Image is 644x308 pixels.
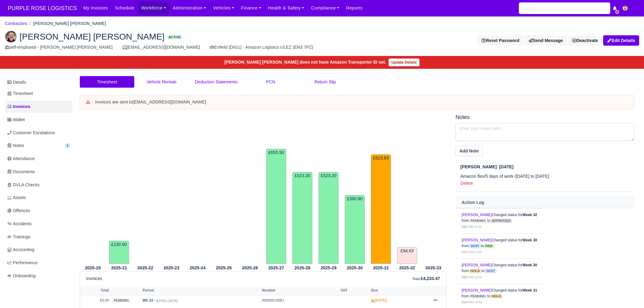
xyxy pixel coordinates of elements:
small: [DATE] 16:58 [462,300,482,304]
a: [PERSON_NAME] [462,213,492,217]
td: £523.20 [318,172,339,264]
small: [DATE] 10:59 [462,275,482,279]
span: approved [490,219,512,223]
strong: [DATE] [371,298,387,303]
a: My Invoices [80,2,111,14]
th: 2025-25 [211,264,237,271]
th: 2025-33 [420,264,446,271]
a: Deduction Statements [189,76,243,88]
p: Amazon flex/5 days of work /[DATE] to [DATE] [460,173,634,180]
td: £130.90 [109,241,129,264]
a: Details [5,77,72,88]
span: Accounting [7,246,34,253]
td: £390.90 [345,195,365,264]
span: Timesheet [7,90,33,97]
span: Performance [7,259,38,266]
span: Accidents [7,220,32,227]
a: PCN [243,76,298,88]
strong: [EMAIL_ADDRESS][DOMAIN_NAME] [133,100,206,104]
th: Due [369,286,428,295]
a: Performance [5,257,72,269]
span: paid [484,244,494,248]
div: Deactivate [568,35,602,46]
th: 2025-20 [80,264,106,271]
a: Accidents [5,218,72,230]
strong: Week 30 [523,238,537,242]
td: £0.00 [80,295,111,306]
td: £523.20 [292,172,312,264]
small: [DATE] 17:22 [462,225,482,228]
span: Attendance [7,155,35,162]
small: [DATE] 17:02 [462,250,482,254]
a: Timesheet [80,76,134,88]
h6: Invoices [86,276,102,281]
a: Timesheet [5,88,72,100]
span: [PERSON_NAME] [460,164,497,169]
th: 2025-27 [263,264,289,271]
a: Reports [343,2,366,14]
strong: £4,233.47 [421,276,440,281]
a: Schedule [111,2,138,14]
th: 2025-28 [289,264,315,271]
a: Onboarding [5,270,72,282]
a: Accounting [5,244,72,256]
span: pending [469,294,487,299]
span: sent [469,244,481,248]
button: Add Note [456,146,483,156]
td: £623.83 [371,154,391,264]
td: Changed status for from to [456,259,543,284]
a: [PERSON_NAME] [462,263,492,267]
strong: Week 32 [523,213,537,217]
a: PURPLE ROSE LOGISTICS [5,2,80,14]
th: Number [260,286,339,295]
span: pending [112,298,130,303]
a: Attendance [5,153,72,165]
strong: Week 30 [523,263,537,267]
div: Enfield (DIG1) - Amazon Logistics ULEZ (EN3 7PZ) [210,44,313,51]
span: Wallet [7,116,25,123]
a: DVLA Checks [5,179,72,191]
th: Total [80,286,111,295]
span: Customer Escalations [7,129,55,136]
span: Notes [7,142,24,149]
th: 2025-22 [132,264,158,271]
span: sent [484,269,496,273]
th: 2025-29 [315,264,342,271]
a: Health & Safety [265,2,308,14]
input: Search... [519,2,610,14]
a: Delete [460,181,473,186]
a: Edit Details [603,35,639,46]
span: hold [469,269,481,273]
a: Workforce [138,2,170,14]
span: Assets [7,194,26,201]
a: Contractors [5,21,27,26]
a: Assets [5,192,72,204]
strong: Week 31 [523,288,537,292]
h5: Notes [456,114,634,121]
a: Return Slip [298,76,352,88]
a: Update Details [389,58,419,66]
span: Documents [7,168,35,175]
a: Customer Escalations [5,127,72,139]
a: Notes 1 [5,140,72,152]
th: 2025-31 [368,264,394,271]
a: Vehicle Rentals [134,76,189,88]
span: Invoices [7,103,30,110]
span: Active [167,35,182,40]
small: Total [412,277,420,281]
a: Offences [5,205,72,217]
th: 2025-23 [158,264,185,271]
th: 2025-26 [237,264,263,271]
div: self-employed - [PERSON_NAME] [PERSON_NAME] [5,44,113,51]
a: Invoices [5,101,72,113]
span: [PERSON_NAME] [PERSON_NAME] [19,32,164,41]
span: 1 [65,143,70,148]
a: Trainings [5,231,72,243]
span: hold [490,294,503,299]
span: Onboarding [7,272,36,279]
div: Invoices are sent to [95,99,628,105]
a: [PERSON_NAME] [462,238,492,242]
a: [PERSON_NAME] [462,288,492,292]
th: 2025-30 [342,264,368,271]
a: Vehicles [210,2,238,14]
